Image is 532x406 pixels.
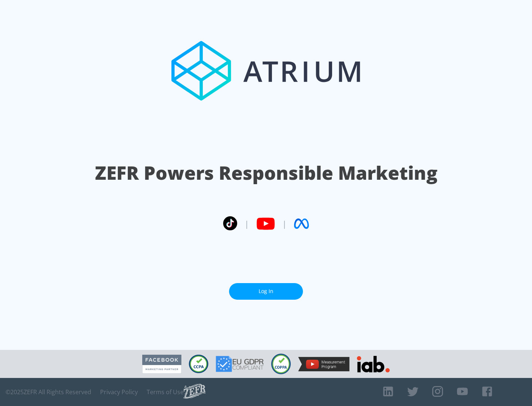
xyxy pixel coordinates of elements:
a: Privacy Policy [100,388,138,396]
img: COPPA Compliant [271,354,291,374]
img: YouTube Measurement Program [298,357,349,371]
span: | [282,218,287,229]
h1: ZEFR Powers Responsible Marketing [95,160,437,186]
img: Facebook Marketing Partner [142,355,181,374]
span: © 2025 ZEFR All Rights Reserved [6,388,91,396]
img: CCPA Compliant [189,355,208,373]
img: GDPR Compliant [216,356,264,372]
span: | [245,218,249,229]
img: IAB [357,356,390,372]
a: Log In [229,283,303,300]
a: Terms of Use [147,388,184,396]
